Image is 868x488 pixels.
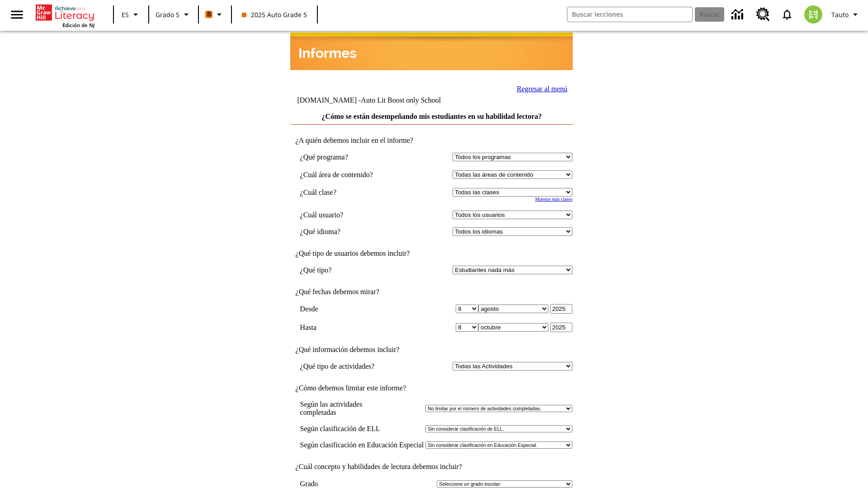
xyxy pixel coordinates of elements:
a: ¿Cómo se están desempeñando mis estudiantes en su habilidad lectora? [322,113,542,120]
td: ¿Cuál clase? [300,188,402,197]
a: Muestre más clases [535,197,572,202]
span: 2025 Auto Grade 5 [242,10,307,19]
span: ES [122,10,129,19]
td: Según las actividades completadas [300,400,424,417]
button: Abrir el menú lateral [4,1,30,28]
span: B [207,9,211,20]
td: Hasta [300,323,402,332]
td: ¿Qué programa? [300,153,402,161]
span: Grado 5 [156,10,179,19]
td: [DOMAIN_NAME] - [297,96,463,104]
div: Portada [36,3,94,28]
td: Grado [300,480,332,488]
span: Tauto [831,10,849,19]
td: ¿Qué tipo? [300,266,402,274]
button: Lenguaje: ES, Selecciona un idioma [117,6,146,23]
td: ¿Qué tipo de usuarios debemos incluir? [291,249,573,258]
a: Notificaciones [775,3,799,26]
img: header [290,33,573,70]
input: Buscar campo [567,7,692,22]
span: Edición de NJ [62,22,94,28]
td: ¿A quién debemos incluir en el informe? [291,136,573,145]
button: Escoja un nuevo avatar [799,3,828,26]
td: Según clasificación en Educación Especial [300,441,424,449]
td: Desde [300,304,402,314]
td: ¿Cuál usuario? [300,211,402,219]
img: avatar image [804,5,822,23]
nobr: ¿Cuál área de contenido? [300,171,373,178]
td: ¿Qué información debemos incluir? [291,346,573,354]
td: ¿Cuál concepto y habilidades de lectura debemos incluir? [291,463,573,471]
td: ¿Cómo debemos limitar este informe? [291,384,573,392]
td: ¿Qué idioma? [300,227,402,236]
td: Según clasificación de ELL [300,425,424,433]
a: Centro de información [726,2,751,27]
button: Perfil/Configuración [828,6,864,23]
button: Boost El color de la clase es anaranjado. Cambiar el color de la clase. [202,6,228,23]
a: Centro de recursos, Se abrirá en una pestaña nueva. [751,2,775,27]
td: ¿Qué tipo de actividades? [300,362,402,371]
button: Grado: Grado 5, Elige un grado [152,6,195,23]
a: Regresar al menú [517,85,567,93]
td: ¿Qué fechas debemos mirar? [291,288,573,296]
nobr: Auto Lit Boost only School [361,96,441,104]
